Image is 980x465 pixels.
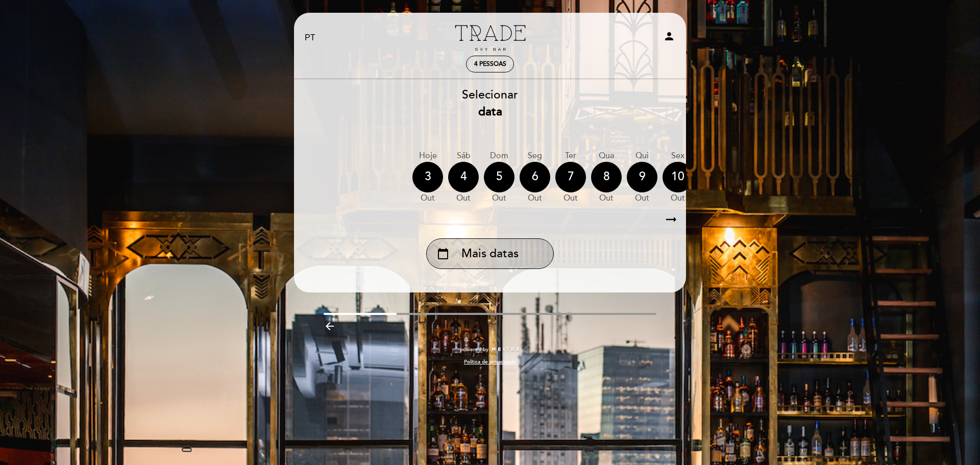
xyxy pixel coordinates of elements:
div: Qui [627,150,657,162]
i: arrow_backward [324,320,336,332]
b: data [478,105,502,119]
div: Sáb [448,150,479,162]
i: calendar_today [437,245,449,262]
div: Sex [663,150,693,162]
div: 7 [555,162,586,192]
div: Seg [520,150,550,162]
div: out [520,192,550,204]
div: out [663,192,693,204]
div: 6 [520,162,550,192]
div: 3 [412,162,443,192]
button: person [663,30,675,46]
div: Qua [591,150,622,162]
div: Ter [555,150,586,162]
div: Dom [484,150,514,162]
div: out [484,192,514,204]
div: out [412,192,443,204]
div: 10 [663,162,693,192]
span: Mais datas [461,246,519,262]
img: MEITRE [491,347,520,352]
span: powered by [460,346,488,353]
div: 8 [591,162,622,192]
div: out [448,192,479,204]
div: 5 [484,162,514,192]
i: arrow_right_alt [664,209,679,231]
i: person [663,30,675,42]
a: Trade Sky Bar [426,24,554,52]
a: Política de privacidade [464,358,516,365]
a: powered by [460,346,520,353]
div: 9 [627,162,657,192]
div: Selecionar [293,87,687,120]
span: 4 pessoas [474,60,506,68]
div: 4 [448,162,479,192]
div: out [591,192,622,204]
div: Hoje [412,150,443,162]
div: out [555,192,586,204]
div: out [627,192,657,204]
